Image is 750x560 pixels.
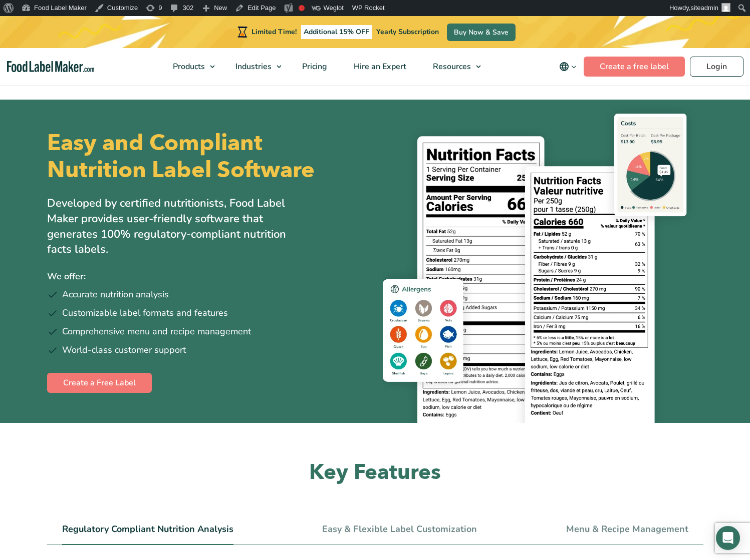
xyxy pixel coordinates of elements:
a: Create a Free Label [47,373,152,393]
h2: Key Features [47,459,703,486]
a: Login [690,57,743,77]
p: We offer: [47,269,368,284]
a: Products [160,48,220,85]
a: Create a free label [584,57,685,77]
a: Regulatory Compliant Nutrition Analysis [62,524,233,535]
a: Pricing [289,48,338,85]
a: Industries [222,48,287,85]
span: Products [170,61,206,72]
li: Menu & Recipe Management [566,522,688,545]
span: Yearly Subscription [376,27,439,37]
a: Resources [420,48,486,85]
div: Open Intercom Messenger [716,526,740,550]
a: Menu & Recipe Management [566,524,688,535]
p: Developed by certified nutritionists, Food Label Maker provides user-friendly software that gener... [47,196,308,257]
span: Limited Time! [252,27,297,37]
a: Hire an Expert [341,48,417,85]
span: Industries [232,61,273,72]
a: Easy & Flexible Label Customization [322,524,477,535]
span: Accurate nutrition analysis [62,288,169,301]
span: World-class customer support [62,343,186,357]
div: Needs improvement [299,5,305,11]
span: Hire an Expert [351,61,407,72]
span: siteadmin [690,4,718,12]
span: Customizable label formats and features [62,306,228,320]
a: Buy Now & Save [447,24,516,41]
span: Comprehensive menu and recipe management [62,325,251,338]
span: Resources [430,61,472,72]
span: Additional 15% OFF [301,25,372,39]
li: Easy & Flexible Label Customization [322,522,477,545]
span: Pricing [299,61,328,72]
h1: Easy and Compliant Nutrition Label Software [47,130,367,184]
li: Regulatory Compliant Nutrition Analysis [62,522,233,545]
